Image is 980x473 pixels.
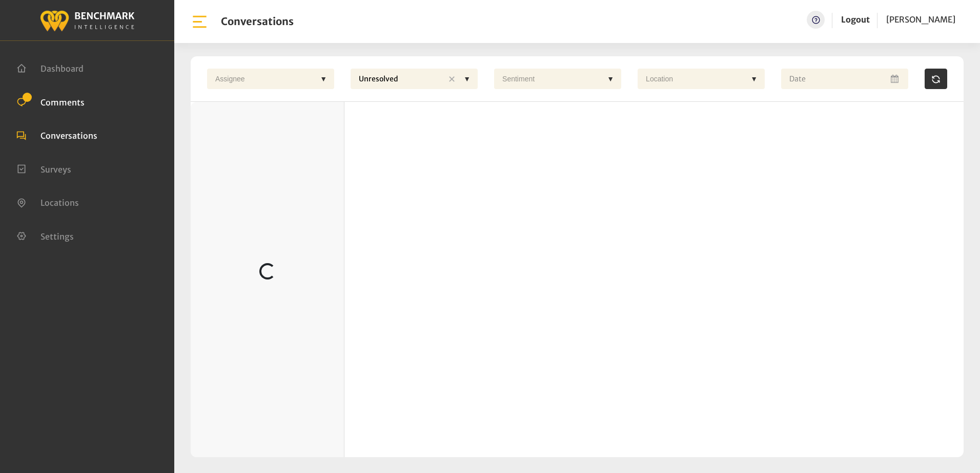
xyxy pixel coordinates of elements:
span: Settings [40,231,74,241]
a: Locations [16,197,79,207]
span: Dashboard [40,63,84,74]
span: Conversations [40,131,97,141]
span: Comments [40,97,85,107]
a: Dashboard [16,62,84,73]
span: Surveys [40,164,71,174]
img: benchmark [39,8,135,33]
a: Logout [841,11,870,29]
div: Location [641,69,746,89]
span: Locations [40,198,79,208]
span: [PERSON_NAME] [886,14,955,25]
div: ▼ [603,69,618,89]
button: Open Calendar [889,69,902,89]
a: Logout [841,14,870,25]
a: [PERSON_NAME] [886,11,955,29]
a: Settings [16,230,74,241]
img: bar [191,13,209,31]
a: Comments [16,96,85,106]
div: Sentiment [497,69,603,89]
h1: Conversations [221,15,294,28]
div: Unresolved [354,69,444,90]
input: Date range input field [781,69,908,89]
div: Assignee [210,69,316,89]
div: ▼ [316,69,331,89]
div: ▼ [746,69,762,89]
a: Surveys [16,163,71,174]
div: ▼ [459,69,475,89]
a: Conversations [16,130,97,140]
div: ✕ [444,69,459,90]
